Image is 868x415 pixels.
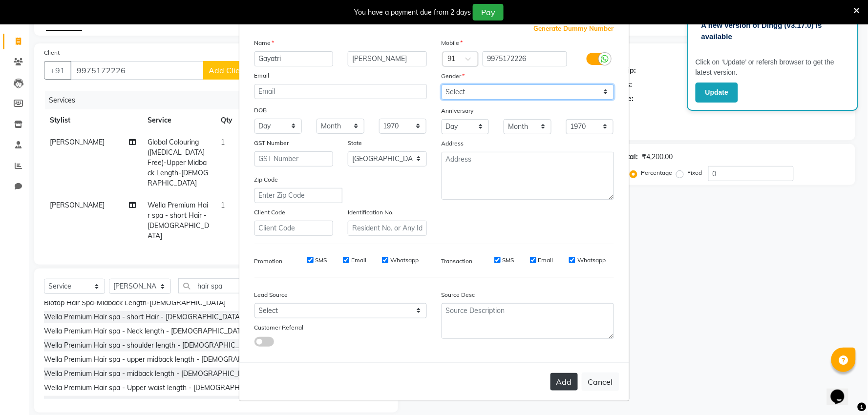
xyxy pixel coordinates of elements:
[254,106,267,115] label: DOB
[254,71,270,80] label: Email
[577,256,606,265] label: Whatsapp
[254,51,334,66] input: First Name
[696,57,850,78] p: Click on ‘Update’ or refersh browser to get the latest version.
[316,256,327,265] label: SMS
[254,208,286,217] label: Client Code
[351,256,366,265] label: Email
[534,24,614,34] span: Generate Dummy Number
[503,256,514,265] label: SMS
[442,106,474,115] label: Anniversary
[442,290,475,299] label: Source Desc
[473,4,504,21] button: Pay
[550,373,578,391] button: Add
[390,256,419,265] label: Whatsapp
[354,7,471,18] div: You have a payment due from 2 days
[254,257,283,266] label: Promotion
[483,51,567,66] input: Mobile
[254,175,278,184] label: Zip Code
[696,83,738,103] button: Update
[442,72,465,81] label: Gender
[254,290,288,299] label: Lead Source
[254,323,304,332] label: Customer Referral
[254,39,275,47] label: Name
[254,84,427,99] input: Email
[254,139,289,147] label: GST Number
[538,256,553,265] label: Email
[442,139,464,148] label: Address
[348,139,362,147] label: State
[348,51,427,66] input: Last Name
[254,188,342,203] input: Enter Zip Code
[254,221,334,236] input: Client Code
[442,39,463,47] label: Mobile
[442,257,473,266] label: Transaction
[827,376,858,405] iframe: chat widget
[254,151,334,166] input: GST Number
[582,373,619,391] button: Cancel
[348,208,394,217] label: Identification No.
[701,20,844,42] p: A new version of Dingg (v3.17.0) is available
[348,221,427,236] input: Resident No. or Any Id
